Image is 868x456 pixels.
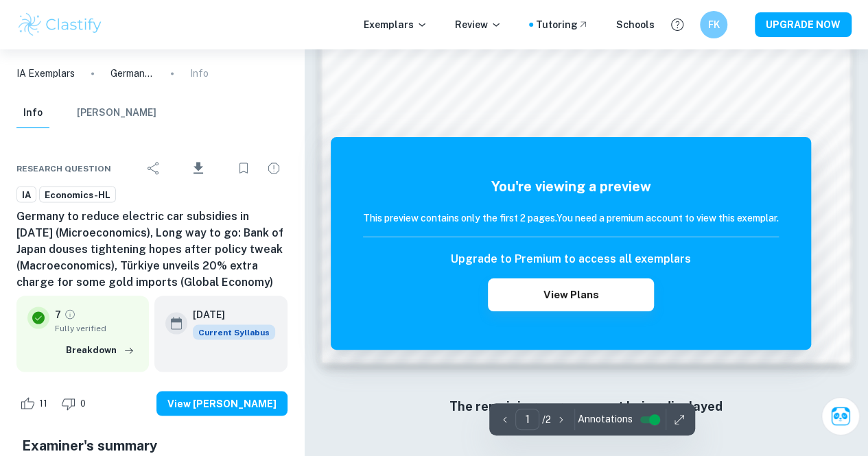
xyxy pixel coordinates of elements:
div: Report issue [260,154,288,182]
span: Research question [16,162,111,174]
button: Ask Clai [821,397,860,435]
h6: Germany to reduce electric car subsidies in [DATE] (Microeconomics), Long way to go: Bank of Japa... [16,208,288,290]
div: Share [140,154,167,182]
button: Breakdown [62,339,138,360]
button: View [PERSON_NAME] [156,391,288,416]
p: / 2 [542,412,551,427]
div: Bookmark [230,154,257,182]
a: Schools [616,17,655,32]
h6: FK [706,17,722,32]
span: Current Syllabus [193,324,275,339]
p: Exemplars [364,17,427,32]
button: Info [16,98,49,128]
button: UPGRADE NOW [755,12,852,37]
span: IA [17,188,36,202]
div: Dislike [58,392,93,414]
p: Review [455,17,502,32]
button: [PERSON_NAME] [77,98,156,128]
span: Fully verified [55,322,138,334]
img: Clastify logo [16,11,104,38]
a: Tutoring [536,17,589,32]
div: This exemplar is based on the current syllabus. Feel free to refer to it for inspiration/ideas wh... [193,324,275,339]
span: Annotations [578,412,633,427]
span: Economics-HL [40,188,115,202]
span: 0 [73,396,93,410]
h6: [DATE] [193,307,264,322]
h6: Upgrade to Premium to access all exemplars [451,251,691,267]
h6: This preview contains only the first 2 pages. You need a premium account to view this exemplar. [363,211,779,226]
h5: Examiner's summary [22,435,282,455]
a: Grade fully verified [64,308,76,320]
h6: The remaining pages are not being displayed [350,396,822,416]
button: FK [700,11,727,38]
button: Help and Feedback [666,13,689,36]
a: Economics-HL [39,186,116,203]
p: Germany to reduce electric car subsidies in [DATE] (Microeconomics), Long way to go: Bank of Japa... [110,66,154,81]
span: 11 [32,396,55,410]
div: Download [170,150,227,186]
p: Info [190,66,209,81]
a: IA Exemplars [16,66,75,81]
div: Like [16,392,55,414]
button: View Plans [488,278,654,311]
a: IA [16,186,36,203]
p: 7 [55,307,61,322]
h5: You're viewing a preview [363,176,779,197]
